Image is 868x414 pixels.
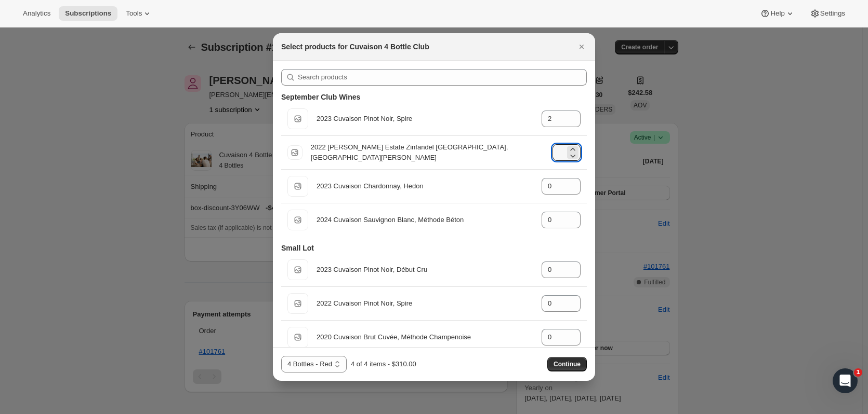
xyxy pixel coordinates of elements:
[298,69,587,86] input: Search products
[65,9,111,18] span: Subscriptions
[281,42,429,52] h2: Select products for Cuvaison 4 Bottle Club
[754,6,801,21] button: Help
[804,6,851,21] button: Settings
[770,9,784,18] span: Help
[17,6,57,21] button: Analytics
[281,92,360,102] h3: September Club Wines
[554,360,581,368] span: Continue
[820,9,845,18] span: Settings
[23,9,50,18] span: Analytics
[311,142,544,163] div: 2022 [PERSON_NAME] Estate Zinfandel [GEOGRAPHIC_DATA], [GEOGRAPHIC_DATA][PERSON_NAME]
[574,39,589,54] button: Close
[59,6,117,21] button: Subscriptions
[317,114,533,124] div: 2023 Cuvaison Pinot Noir, Spire
[317,298,533,309] div: 2022 Cuvaison Pinot Noir, Spire
[317,215,533,225] div: 2024 Cuvaison Sauvignon Blanc, Méthode Béton
[547,357,587,371] button: Continue
[317,265,533,275] div: 2023 Cuvaison Pinot Noir, Début Cru
[126,9,142,18] span: Tools
[120,6,159,21] button: Tools
[833,368,858,393] iframe: Intercom live chat
[854,368,862,377] span: 1
[317,332,533,342] div: 2020 Cuvaison Brut Cuvée, Méthode Champenoise
[351,359,416,369] div: 4 of 4 items - $310.00
[317,181,533,191] div: 2023 Cuvaison Chardonnay, Hedon
[281,243,314,253] h3: Small Lot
